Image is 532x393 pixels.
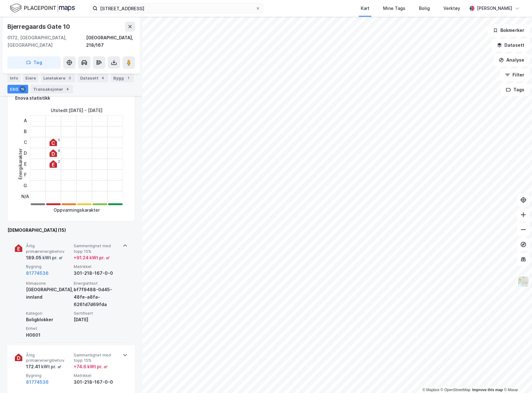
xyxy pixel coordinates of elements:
div: 5 [58,138,60,142]
button: 81774536 [26,378,49,386]
div: Bygg [111,74,134,82]
div: N/A [21,191,29,202]
div: Oppvarmingskarakter [54,206,100,214]
div: 0172, [GEOGRAPHIC_DATA], [GEOGRAPHIC_DATA] [7,34,86,49]
button: Datasett [492,39,530,51]
div: Datasett [78,74,108,82]
div: 1 [125,75,131,81]
div: Kart [361,5,369,12]
div: 172.41 [26,363,62,370]
button: Tag [7,56,61,69]
div: B [21,126,29,137]
div: kWt pr. ㎡ [40,363,62,370]
span: Matrikkel [74,373,119,378]
span: Sertifisert [74,311,119,316]
div: A [21,115,29,126]
div: 4 [64,86,71,92]
div: D [21,148,29,159]
button: Filter [500,69,530,81]
div: 3 [67,75,73,81]
div: + 91.24 kWt pr. ㎡ [74,254,110,261]
div: Leietakere [41,74,75,82]
button: 81774536 [26,270,49,277]
div: Verktøy [443,5,460,12]
div: [DATE] [74,316,119,323]
div: 2 [58,160,60,163]
div: Boligblokker [26,316,71,323]
div: E [21,159,29,170]
div: Enova statistikk [15,94,50,102]
div: + 74.6 kWt pr. ㎡ [74,363,108,370]
img: logo.f888ab2527a4732fd821a326f86c7f29.svg [10,3,75,14]
span: Energiattest [74,281,119,286]
span: Bygning [26,264,71,269]
span: Matrikkel [74,264,119,269]
div: Energikarakter [17,149,24,179]
div: 301-218-167-0-0 [74,378,119,386]
div: H0601 [26,331,71,339]
span: Sammenlignet med topp 15% [74,243,119,254]
div: 8 [58,149,60,153]
div: [PERSON_NAME] [477,5,512,12]
a: Mapbox [422,388,439,392]
div: Transaksjoner [31,85,73,93]
a: Improve this map [472,388,503,392]
a: OpenStreetMap [441,388,471,392]
button: Bokmerker [488,24,530,37]
span: Kategori [26,311,71,316]
div: [GEOGRAPHIC_DATA], innland [26,286,71,301]
img: Z [517,276,529,287]
div: kWt pr. ㎡ [41,254,63,261]
input: Søk på adresse, matrikkel, gårdeiere, leietakere eller personer [98,4,255,13]
div: Utstedt : [DATE] - [DATE] [51,107,102,114]
div: 301-218-167-0-0 [74,270,119,277]
button: Tags [501,84,530,96]
button: Analyse [494,54,530,66]
span: Sammenlignet med topp 15% [74,352,119,363]
div: F [21,170,29,180]
div: Mine Tags [383,5,405,12]
div: Bjerregaards Gate 10 [7,22,71,32]
div: bf7f9488-0d45-48fe-a8fa-6261d7d69fda [74,286,119,308]
iframe: Chat Widget [501,363,532,393]
div: Info [7,74,20,82]
div: ESG [7,85,28,93]
span: Årlig primærenergibehov [26,352,71,363]
div: 189.05 [26,254,63,261]
div: [GEOGRAPHIC_DATA], 218/167 [86,34,135,49]
span: Enhet [26,326,71,331]
div: 4 [100,75,106,81]
div: C [21,137,29,148]
div: [DEMOGRAPHIC_DATA] (15) [7,227,135,234]
div: Eiere [23,74,38,82]
div: Bolig [419,5,430,12]
span: Årlig primærenergibehov [26,243,71,254]
div: G [21,180,29,191]
span: Klimasone [26,281,71,286]
div: 15 [20,86,26,92]
span: Bygning [26,373,71,378]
